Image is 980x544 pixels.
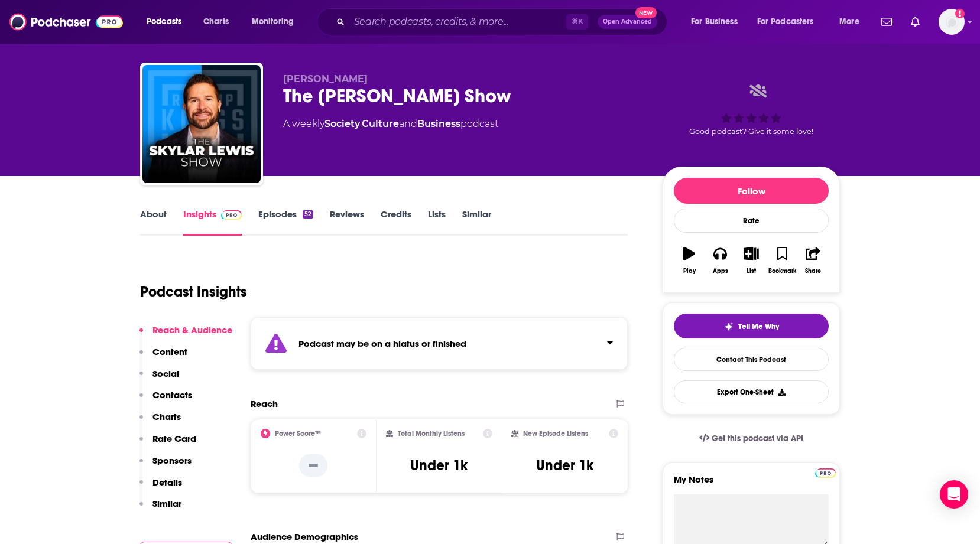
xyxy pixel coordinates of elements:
[275,429,321,438] h2: Power Score™
[805,268,821,275] div: Share
[142,65,261,183] img: The Skylar Lewis Show
[152,498,181,509] p: Similar
[303,210,313,219] div: 52
[757,14,814,30] span: For Podcasters
[258,209,313,236] a: Episodes52
[324,118,360,129] a: Society
[9,11,123,33] img: Podchaser - Follow, Share and Rate Podcasts
[566,14,588,30] span: ⌘ K
[152,433,196,444] p: Rate Card
[399,118,417,129] span: and
[147,14,181,30] span: Podcasts
[674,348,829,371] a: Contact This Podcast
[906,12,924,32] a: Show notifications dropdown
[428,209,446,236] a: Lists
[152,455,192,466] p: Sponsors
[330,209,364,236] a: Reviews
[767,239,797,282] button: Bookmark
[674,239,705,282] button: Play
[203,14,229,30] span: Charts
[140,283,247,301] h1: Podcast Insights
[244,12,309,31] button: open menu
[152,389,192,400] p: Contacts
[877,12,897,32] a: Show notifications dropdown
[139,368,179,390] button: Social
[598,15,657,29] button: Open AdvancedNew
[283,117,498,131] div: A weekly podcast
[955,9,965,18] svg: Add a profile image
[738,322,779,331] span: Tell Me Why
[939,9,965,35] span: Logged in as shcarlos
[349,12,566,31] input: Search podcasts, credits, & more...
[360,118,362,129] span: ,
[712,434,803,444] span: Get this podcast via API
[152,324,232,335] p: Reach & Audience
[674,380,829,403] button: Export One-Sheet
[138,12,197,31] button: open menu
[603,19,652,25] span: Open Advanced
[749,12,831,31] button: open menu
[523,429,588,438] h2: New Episode Listens
[152,477,182,488] p: Details
[536,457,593,474] h3: Under 1k
[939,9,965,35] img: User Profile
[152,346,187,357] p: Content
[713,268,728,275] div: Apps
[747,268,756,275] div: List
[298,338,466,349] strong: Podcast may be on a hiatus or finished
[139,498,181,520] button: Similar
[705,239,735,282] button: Apps
[674,209,829,233] div: Rate
[691,14,738,30] span: For Business
[139,477,182,499] button: Details
[674,314,829,338] button: tell me why sparkleTell Me Why
[139,346,187,368] button: Content
[939,9,965,35] button: Show profile menu
[690,424,813,453] a: Get this podcast via API
[152,368,179,379] p: Social
[724,322,734,331] img: tell me why sparkle
[251,398,278,409] h2: Reach
[139,455,192,477] button: Sponsors
[689,127,813,136] span: Good podcast? Give it some love!
[381,209,411,236] a: Credits
[183,209,242,236] a: InsightsPodchaser Pro
[221,210,242,220] img: Podchaser Pro
[674,474,829,494] label: My Notes
[815,468,836,478] img: Podchaser Pro
[831,12,874,31] button: open menu
[139,411,181,433] button: Charts
[674,178,829,204] button: Follow
[462,209,491,236] a: Similar
[252,14,294,30] span: Monitoring
[152,411,181,422] p: Charts
[736,239,767,282] button: List
[815,467,836,478] a: Pro website
[139,324,232,346] button: Reach & Audience
[251,317,628,370] section: Click to expand status details
[283,73,368,84] span: [PERSON_NAME]
[417,118,460,129] a: Business
[635,7,657,18] span: New
[768,268,796,275] div: Bookmark
[251,531,358,542] h2: Audience Demographics
[410,457,468,474] h3: Under 1k
[139,433,196,455] button: Rate Card
[140,209,167,236] a: About
[663,73,840,146] div: Good podcast? Give it some love!
[940,480,968,509] div: Open Intercom Messenger
[683,268,696,275] div: Play
[139,389,192,411] button: Contacts
[398,429,465,438] h2: Total Monthly Listens
[362,118,399,129] a: Culture
[683,12,752,31] button: open menu
[839,14,859,30] span: More
[299,454,327,477] p: --
[328,8,679,35] div: Search podcasts, credits, & more...
[798,239,829,282] button: Share
[196,12,236,31] a: Charts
